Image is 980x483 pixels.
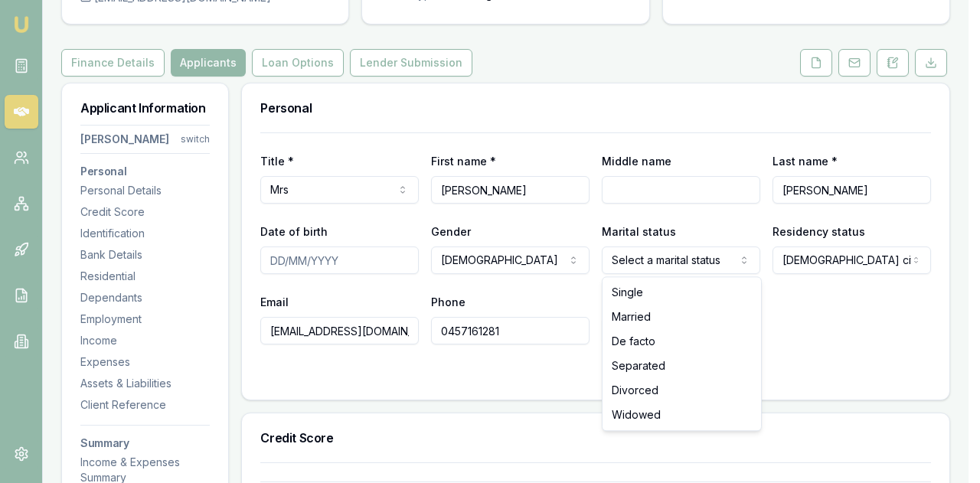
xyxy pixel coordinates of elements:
span: De facto [612,334,655,349]
span: Divorced [612,383,658,398]
span: Single [612,285,643,300]
span: Widowed [612,407,661,423]
span: Separated [612,358,665,374]
span: Married [612,309,651,325]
